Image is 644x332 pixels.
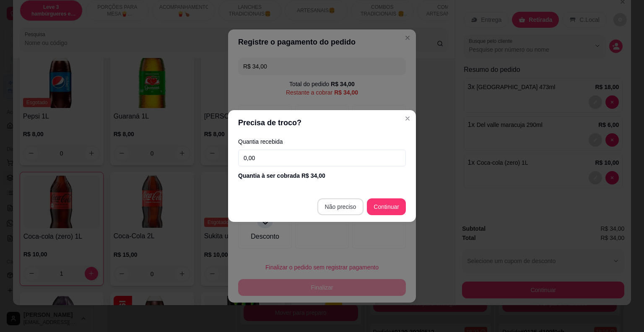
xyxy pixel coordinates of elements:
[317,198,364,215] button: Não preciso
[367,198,406,215] button: Continuar
[401,112,414,125] button: Close
[228,110,416,135] header: Precisa de troco?
[238,139,406,145] label: Quantia recebida
[238,171,406,180] div: Quantia à ser cobrada R$ 34,00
